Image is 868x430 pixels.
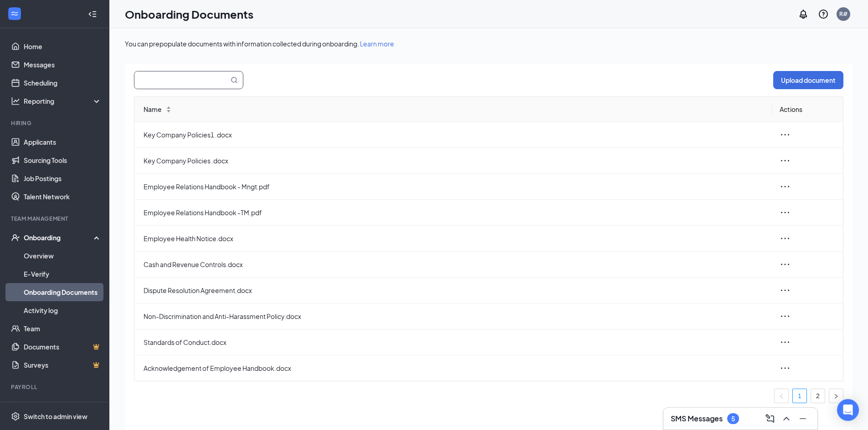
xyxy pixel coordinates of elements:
[829,389,843,403] li: Next Page
[144,156,765,166] span: Key Company Policies .docx
[779,411,794,426] button: ChevronUp
[165,109,172,112] span: ↓
[780,363,791,374] span: ellipsis
[144,130,765,140] span: Key Company Policies1 .docx
[793,389,806,403] a: 1
[818,9,829,20] svg: QuestionInfo
[24,233,94,242] div: Onboarding
[11,233,20,242] svg: UserCheck
[24,356,102,374] a: SurveysCrown
[11,383,100,391] div: Payroll
[780,285,791,296] span: ellipsis
[11,96,20,106] svg: Analysis
[773,71,843,89] button: Upload document
[360,40,394,48] a: Learn more
[811,389,825,403] li: 2
[88,10,97,19] svg: Collapse
[24,96,102,106] div: Reporting
[774,389,789,403] button: left
[144,363,765,373] span: Acknowledgement of Employee Handbook.docx
[780,129,791,140] span: ellipsis
[811,389,825,403] a: 2
[11,412,20,421] svg: Settings
[772,97,843,122] th: Actions
[24,56,102,74] a: Messages
[125,6,253,22] h1: Onboarding Documents
[763,411,777,426] button: ComposeMessage
[774,389,789,403] li: Previous Page
[24,412,87,421] div: Switch to admin view
[780,207,791,218] span: ellipsis
[24,74,102,92] a: Scheduling
[11,215,100,223] div: Team Management
[671,414,723,424] h3: SMS Messages
[144,285,765,295] span: Dispute Resolution Agreement.docx
[24,397,102,415] a: PayrollCrown
[24,247,102,265] a: Overview
[24,37,102,56] a: Home
[24,133,102,151] a: Applicants
[24,265,102,283] a: E-Verify
[765,413,776,424] svg: ComposeMessage
[24,169,102,187] a: Job Postings
[839,10,847,18] div: R#
[144,337,765,347] span: Standards of Conduct.docx
[144,207,765,218] span: Employee Relations Handbook -TM.pdf
[780,181,791,192] span: ellipsis
[125,39,853,48] div: You can prepopulate documents with information collected during onboarding.
[779,394,784,399] span: left
[792,389,807,403] li: 1
[24,301,102,319] a: Activity log
[165,106,172,109] span: ↑
[780,259,791,270] span: ellipsis
[780,155,791,166] span: ellipsis
[144,233,765,243] span: Employee Health Notice.docx
[24,151,102,169] a: Sourcing Tools
[796,411,810,426] button: Minimize
[780,311,791,322] span: ellipsis
[781,413,792,424] svg: ChevronUp
[797,413,808,424] svg: Minimize
[24,283,102,301] a: Onboarding Documents
[144,182,765,192] span: Employee Relations Handbook - Mngt.pdf
[780,337,791,348] span: ellipsis
[144,311,765,321] span: Non-Discrimination and Anti-Harassment Policy.docx
[10,9,19,18] svg: WorkstreamLogo
[144,104,162,114] span: Name
[780,233,791,244] span: ellipsis
[231,76,238,84] svg: MagnifyingGlass
[24,319,102,338] a: Team
[24,187,102,206] a: Talent Network
[144,259,765,269] span: Cash and Revenue Controls.docx
[833,394,839,399] span: right
[731,415,735,423] div: 5
[11,119,100,127] div: Hiring
[837,399,859,421] div: Open Intercom Messenger
[829,389,843,403] button: right
[24,338,102,356] a: DocumentsCrown
[798,9,809,20] svg: Notifications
